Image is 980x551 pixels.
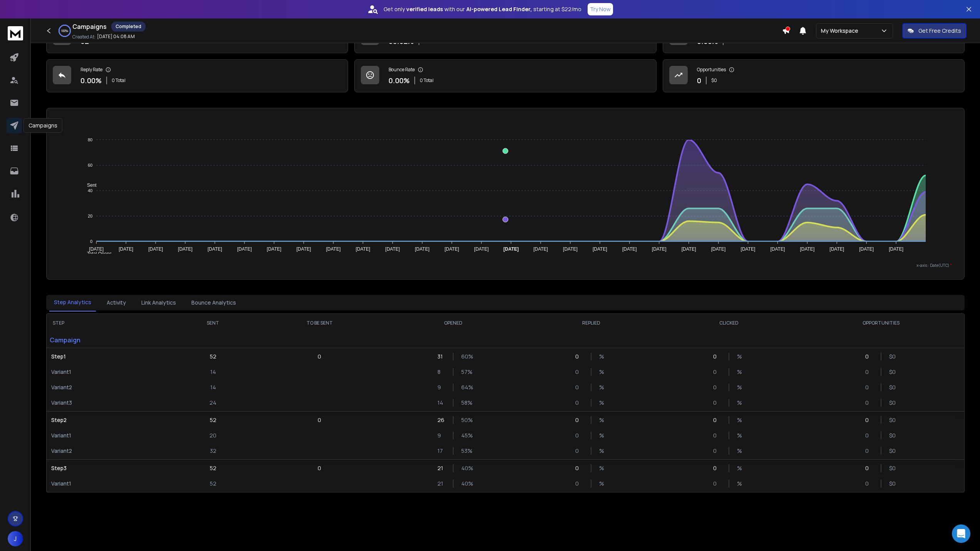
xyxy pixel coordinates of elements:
a: Opportunities0$0 [663,59,965,92]
tspan: [DATE] [622,246,637,252]
p: $ 0 [711,77,717,84]
tspan: [DATE] [533,246,548,252]
p: 0 [865,447,873,455]
p: 21 [437,480,445,487]
tspan: 60 [88,163,92,167]
p: 100 % [61,28,68,33]
p: 0 [713,464,721,472]
p: 0 [318,464,321,472]
p: % [599,464,607,472]
button: J [8,531,23,546]
p: $ 0 [889,399,897,407]
p: 32 [210,447,216,455]
p: Step 2 [51,416,167,424]
p: 26 [437,416,445,424]
p: 52 [210,353,216,360]
p: % [737,432,745,439]
p: 0 [865,368,873,376]
tspan: 80 [88,137,92,142]
p: 0 [713,384,721,391]
p: $ 0 [889,447,897,455]
p: 52 [210,480,216,487]
th: CLICKED [660,314,798,332]
span: Sent [81,183,97,188]
p: Bounce Rate [389,67,415,73]
p: Reply Rate [80,67,102,73]
p: Variant 1 [51,480,167,487]
p: % [599,368,607,376]
p: 45 % [461,432,469,439]
div: Open Intercom Messenger [952,524,970,543]
tspan: [DATE] [148,246,163,252]
p: % [737,416,745,424]
button: Link Analytics [137,294,181,311]
tspan: [DATE] [652,246,667,252]
tspan: 0 [90,239,92,244]
p: 0 [575,464,583,472]
p: $ 0 [889,464,897,472]
p: $ 0 [889,416,897,424]
p: Variant 2 [51,447,167,455]
p: 31 [437,353,445,360]
tspan: [DATE] [119,246,133,252]
p: 0 [575,399,583,407]
p: 0.00 % [80,75,102,86]
p: % [599,384,607,391]
p: $ 0 [889,384,897,391]
tspan: [DATE] [474,246,489,252]
p: Variant 3 [51,399,167,407]
p: [DATE] 04:08 AM [97,33,135,40]
p: 0 [697,75,701,86]
p: 0 [865,464,873,472]
p: 0 [865,480,873,487]
p: 0 [713,399,721,407]
p: Variant 1 [51,432,167,439]
p: 50 % [461,416,469,424]
p: % [599,416,607,424]
p: 0 Total [112,77,126,84]
tspan: [DATE] [237,246,252,252]
p: 0 [865,353,873,360]
p: 0 [575,353,583,360]
tspan: 20 [88,214,92,218]
tspan: [DATE] [593,246,607,252]
tspan: [DATE] [178,246,193,252]
p: % [737,480,745,487]
p: 0 [318,353,321,360]
p: 60 % [461,353,469,360]
tspan: [DATE] [829,246,844,252]
p: 14 [437,399,445,407]
p: My Workspace [821,27,861,35]
p: Variant 1 [51,368,167,376]
p: % [737,464,745,472]
p: 17 [437,447,445,455]
p: % [737,368,745,376]
p: 21 [437,464,445,472]
a: Reply Rate0.00%0 Total [46,59,348,92]
p: x-axis : Date(UTC) [59,263,952,268]
tspan: [DATE] [503,246,519,252]
p: Created At: [72,34,95,40]
p: 53 % [461,447,469,455]
img: logo [8,26,23,40]
p: 0 [713,416,721,424]
p: 0 [865,432,873,439]
p: Step 1 [51,353,167,360]
button: Get Free Credits [902,23,967,39]
p: % [599,447,607,455]
p: 0 [865,384,873,391]
p: $ 0 [889,432,897,439]
tspan: [DATE] [385,246,400,252]
tspan: [DATE] [415,246,429,252]
button: Bounce Analytics [187,294,241,311]
p: % [599,432,607,439]
p: 0 [318,416,321,424]
p: 40 % [461,480,469,487]
a: Bounce Rate0.00%0 Total [354,59,656,92]
button: Step Analytics [49,294,96,312]
tspan: [DATE] [267,246,281,252]
tspan: 40 [88,188,92,193]
p: Step 3 [51,464,167,472]
p: % [599,480,607,487]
